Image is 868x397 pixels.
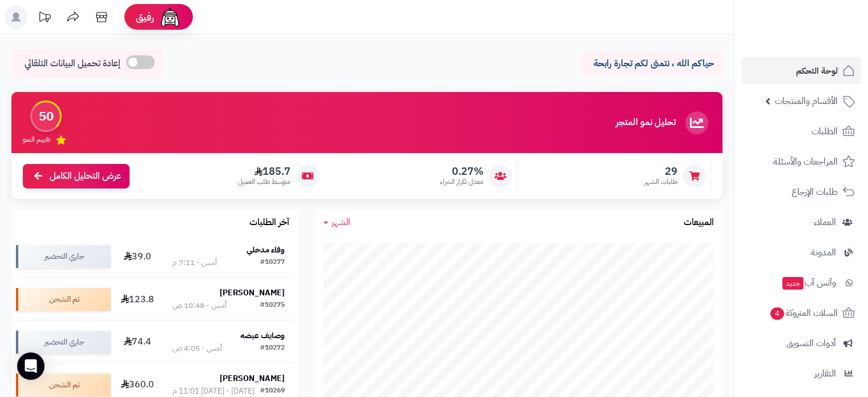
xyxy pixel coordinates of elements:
span: رفيق [136,10,154,24]
span: أدوات التسويق [786,335,836,351]
td: 123.8 [115,278,159,320]
p: حياكم الله ، نتمنى لكم تجارة رابحة [588,57,714,70]
h3: تحليل نمو المتجر [616,118,676,128]
span: التقارير [814,366,836,382]
strong: وصايف عيضه [240,330,285,342]
img: ai-face.png [159,6,181,29]
a: السلات المتروكة4 [741,299,861,327]
strong: [PERSON_NAME] [220,287,285,299]
td: 74.4 [115,321,159,363]
a: وآتس آبجديد [741,269,861,296]
a: عرض التحليل الكامل [23,164,130,189]
span: تقييم النمو [23,135,50,145]
strong: [PERSON_NAME] [220,372,285,384]
span: 4 [770,307,785,320]
span: 0.27% [440,165,483,178]
span: الشهر [332,215,350,229]
a: العملاء [741,208,861,236]
img: logo-2.png [790,9,857,33]
div: Open Intercom Messenger [17,352,45,380]
a: أدوات التسويق [741,330,861,357]
span: الأقسام والمنتجات [775,93,838,109]
span: طلبات الشهر [644,177,677,187]
div: [DATE] - [DATE] 11:01 م [172,386,255,397]
div: أمس - 10:48 ص [172,300,227,311]
span: العملاء [814,214,836,230]
h3: المبيعات [684,218,714,228]
a: طلبات الإرجاع [741,178,861,206]
a: الطلبات [741,118,861,145]
span: معدل تكرار الشراء [440,177,483,187]
span: عرض التحليل الكامل [50,170,121,183]
div: #10277 [260,257,285,268]
span: 29 [644,165,677,178]
div: #10269 [260,386,285,397]
div: أمس - 7:11 م [172,257,217,268]
div: #10272 [260,343,285,354]
span: لوحة التحكم [796,63,838,79]
a: التقارير [741,360,861,387]
span: 185.7 [238,165,290,178]
div: جاري التحضير [16,245,111,268]
span: المدونة [811,244,836,260]
span: إعادة تحميل البيانات التلقائي [25,57,120,70]
a: المراجعات والأسئلة [741,148,861,175]
a: المدونة [741,239,861,266]
div: #10275 [260,300,285,311]
strong: وفاء مدخلي [247,244,285,256]
a: تحديثات المنصة [30,6,59,31]
span: الطلبات [812,123,838,139]
span: المراجعات والأسئلة [773,154,838,170]
span: متوسط طلب العميل [238,177,290,187]
div: أمس - 4:05 ص [172,343,222,354]
div: تم الشحن [16,374,111,396]
div: جاري التحضير [16,331,111,354]
div: تم الشحن [16,288,111,311]
a: الشهر [324,216,350,229]
td: 39.0 [115,235,159,278]
h3: آخر الطلبات [249,218,289,228]
span: طلبات الإرجاع [792,184,838,200]
span: السلات المتروكة [769,305,838,321]
span: جديد [782,277,804,290]
a: لوحة التحكم [741,57,861,85]
span: وآتس آب [781,275,836,291]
